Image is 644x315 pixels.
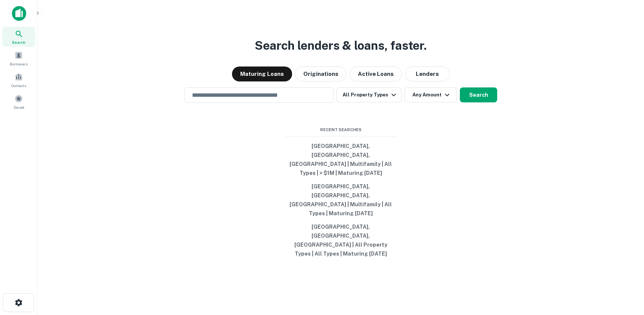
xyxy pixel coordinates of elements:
button: Search [460,87,497,102]
a: Borrowers [2,48,35,68]
a: Search [2,27,35,47]
button: Any Amount [405,87,457,102]
button: [GEOGRAPHIC_DATA], [GEOGRAPHIC_DATA], [GEOGRAPHIC_DATA] | Multifamily | All Types | Maturing [DATE] [285,180,397,220]
button: Originations [295,67,347,81]
a: Contacts [2,70,35,90]
button: All Property Types [337,87,402,102]
span: Saved [13,104,24,110]
span: Recent Searches [285,127,397,133]
button: Active Loans [350,67,402,81]
span: Search [12,39,25,45]
span: Contacts [11,83,26,89]
button: [GEOGRAPHIC_DATA], [GEOGRAPHIC_DATA], [GEOGRAPHIC_DATA] | Multifamily | All Types | > $1M | Matur... [285,139,397,180]
a: Saved [2,92,35,112]
iframe: Chat Widget [607,255,644,291]
button: Maturing Loans [232,67,292,81]
h3: Search lenders & loans, faster. [255,37,427,55]
button: [GEOGRAPHIC_DATA], [GEOGRAPHIC_DATA], [GEOGRAPHIC_DATA] | All Property Types | All Types | Maturi... [285,220,397,260]
img: capitalize-icon.png [12,6,26,21]
button: Lenders [405,67,450,81]
span: Borrowers [10,61,28,67]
